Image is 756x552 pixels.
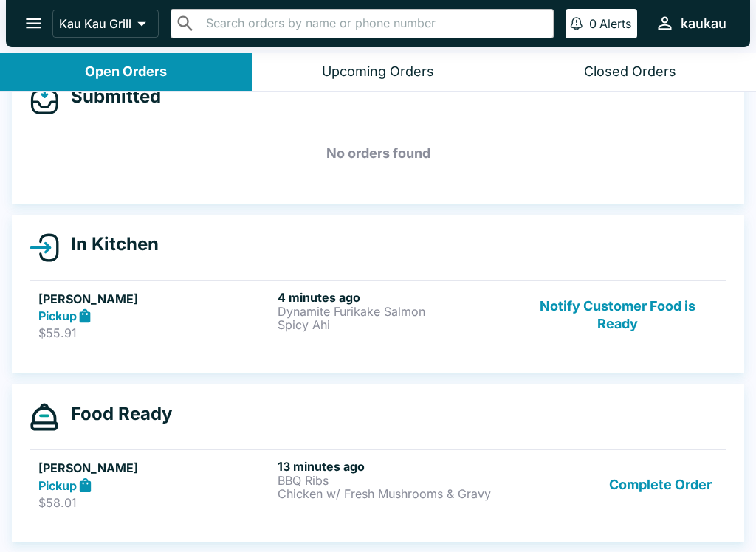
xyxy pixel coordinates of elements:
p: Kau Kau Grill [59,16,131,31]
h5: No orders found [30,127,726,180]
h6: 4 minutes ago [278,290,511,305]
div: Open Orders [85,63,167,80]
button: kaukau [649,7,732,39]
div: Upcoming Orders [322,63,434,80]
button: open drawer [15,4,52,42]
h5: [PERSON_NAME] [38,290,272,308]
div: Closed Orders [584,63,676,80]
button: Notify Customer Food is Ready [518,290,718,341]
strong: Pickup [38,478,77,493]
p: $58.01 [38,495,272,510]
button: Kau Kau Grill [52,10,159,38]
p: $55.91 [38,325,272,340]
button: Complete Order [603,459,718,510]
h4: In Kitchen [59,233,159,255]
h6: 13 minutes ago [278,459,511,474]
p: 0 [589,16,597,31]
h4: Submitted [59,86,161,108]
input: Search orders by name or phone number [202,13,547,34]
strong: Pickup [38,308,77,323]
p: Spicy Ahi [278,318,511,331]
p: Dynamite Furikake Salmon [278,305,511,318]
p: BBQ Ribs [278,474,511,487]
div: kaukau [681,15,726,32]
a: [PERSON_NAME]Pickup$55.914 minutes agoDynamite Furikake SalmonSpicy AhiNotify Customer Food is Ready [30,280,726,350]
h4: Food Ready [59,403,172,425]
h5: [PERSON_NAME] [38,459,272,477]
a: [PERSON_NAME]Pickup$58.0113 minutes agoBBQ RibsChicken w/ Fresh Mushrooms & GravyComplete Order [30,449,726,519]
p: Chicken w/ Fresh Mushrooms & Gravy [278,487,511,500]
p: Alerts [599,16,631,31]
